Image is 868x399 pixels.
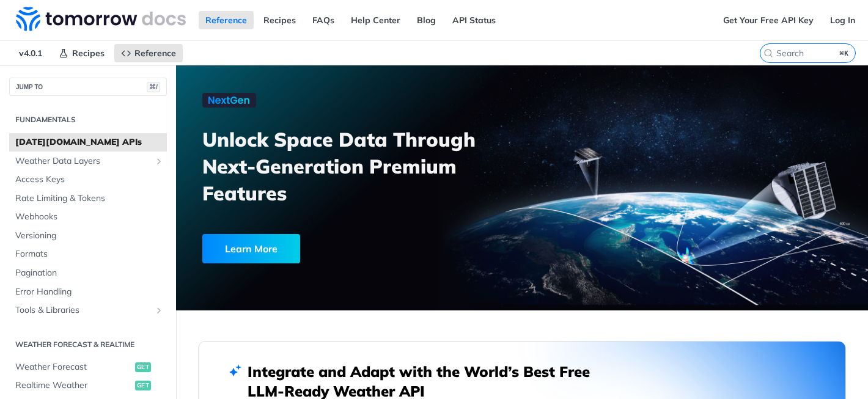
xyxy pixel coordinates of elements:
[716,11,820,29] a: Get Your Free API Key
[15,248,164,260] span: Formats
[15,304,151,317] span: Tools & Libraries
[9,358,167,376] a: Weather Forecastget
[9,376,167,395] a: Realtime Weatherget
[9,152,167,170] a: Weather Data LayersShow subpages for Weather Data Layers
[135,362,151,372] span: get
[15,286,164,298] span: Error Handling
[202,126,535,207] h3: Unlock Space Data Through Next-Generation Premium Features
[446,11,502,29] a: API Status
[344,11,407,29] a: Help Center
[9,114,167,125] h2: Fundamentals
[9,283,167,301] a: Error Handling
[12,44,49,62] span: v4.0.1
[9,133,167,152] a: [DATE][DOMAIN_NAME] APIs
[9,189,167,208] a: Rate Limiting & Tokens
[199,11,254,29] a: Reference
[15,230,164,242] span: Versioning
[15,267,164,279] span: Pagination
[410,11,443,29] a: Blog
[15,155,151,167] span: Weather Data Layers
[9,78,167,96] button: JUMP TO⌘/
[15,136,164,148] span: [DATE][DOMAIN_NAME] APIs
[837,47,852,59] kbd: ⌘K
[15,174,164,186] span: Access Keys
[202,234,300,263] div: Learn More
[15,192,164,205] span: Rate Limiting & Tokens
[135,381,151,390] span: get
[154,156,164,166] button: Show subpages for Weather Data Layers
[15,361,132,373] span: Weather Forecast
[9,264,167,282] a: Pagination
[15,379,132,392] span: Realtime Weather
[202,234,469,263] a: Learn More
[16,7,186,31] img: Tomorrow.io Weather API Docs
[134,48,176,59] span: Reference
[9,170,167,189] a: Access Keys
[15,211,164,223] span: Webhooks
[202,93,256,108] img: NextGen
[763,48,773,58] svg: Search
[147,82,160,92] span: ⌘/
[72,48,105,59] span: Recipes
[9,301,167,320] a: Tools & LibrariesShow subpages for Tools & Libraries
[257,11,303,29] a: Recipes
[9,339,167,350] h2: Weather Forecast & realtime
[114,44,183,62] a: Reference
[823,11,862,29] a: Log In
[9,208,167,226] a: Webhooks
[154,306,164,315] button: Show subpages for Tools & Libraries
[52,44,111,62] a: Recipes
[306,11,341,29] a: FAQs
[9,227,167,245] a: Versioning
[9,245,167,263] a: Formats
